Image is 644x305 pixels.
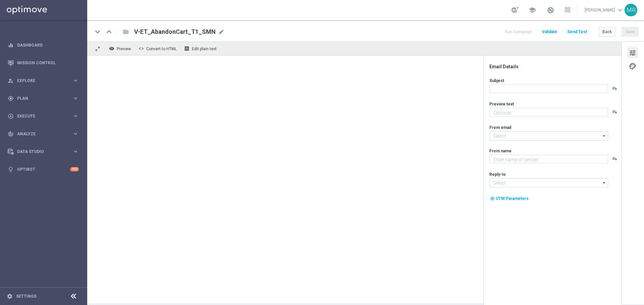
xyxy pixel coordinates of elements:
[489,78,504,83] label: Subject
[8,95,14,101] i: gps_fixed
[566,27,588,36] button: Send Test
[7,113,79,119] button: play_circle_outline Execute keyboard_arrow_right
[139,46,144,51] span: code
[72,95,79,101] i: keyboard_arrow_right
[72,131,79,137] i: keyboard_arrow_right
[7,78,79,83] button: person_search Explore keyboard_arrow_right
[489,178,608,187] input: Select
[8,78,72,84] div: Explore
[625,4,637,16] div: MR
[218,29,224,35] span: mode_edit
[489,148,512,154] label: From name
[107,44,134,53] button: remove_red_eye Preview
[17,160,70,178] a: Optibot
[7,96,79,101] button: gps_fixed Plan keyboard_arrow_right
[182,44,220,53] button: receipt Edit plain text
[612,86,618,91] button: playlist_add
[17,150,72,154] span: Data Studio
[72,113,79,119] i: keyboard_arrow_right
[72,148,79,155] i: keyboard_arrow_right
[489,172,506,177] label: Reply-to
[8,131,72,137] div: Analyze
[489,195,529,202] button: my_location UTM Parameters
[622,27,638,36] button: Save
[16,294,37,298] a: Settings
[489,64,621,70] div: Email Details
[629,62,636,71] span: palette
[8,36,79,54] div: Dashboard
[17,54,79,72] a: Mission Control
[616,6,624,14] span: keyboard_arrow_down
[627,61,638,71] button: palette
[7,43,79,48] button: equalizer Dashboard
[489,125,511,130] label: From email
[17,114,72,118] span: Execute
[8,166,14,172] i: lightbulb
[8,160,79,178] div: Optibot
[8,149,72,155] div: Data Studio
[8,113,72,119] div: Execute
[117,47,131,51] span: Preview
[8,54,79,72] div: Mission Control
[8,42,14,48] i: equalizer
[17,36,79,54] a: Dashboard
[8,113,14,119] i: play_circle_outline
[17,96,72,100] span: Plan
[584,5,625,15] a: [PERSON_NAME]keyboard_arrow_down
[490,196,495,201] i: my_location
[489,131,608,141] input: Select
[109,46,114,51] i: remove_red_eye
[496,196,529,201] span: UTM Parameters
[8,78,14,84] i: person_search
[627,47,638,58] button: tune
[192,47,217,51] span: Edit plain text
[184,46,190,51] i: receipt
[8,131,14,137] i: track_changes
[8,95,72,101] div: Plan
[7,131,79,137] button: track_changes Analyze keyboard_arrow_right
[612,109,618,115] button: playlist_add
[612,156,618,161] button: playlist_add
[146,47,177,51] span: Convert to HTML
[529,6,536,14] span: school
[137,44,180,53] button: code Convert to HTML
[70,167,79,171] div: +10
[17,79,72,83] span: Explore
[7,60,79,66] button: Mission Control
[72,77,79,84] i: keyboard_arrow_right
[629,49,636,57] span: tune
[541,27,558,36] button: Validate
[134,28,216,36] span: V-ET_AbandonCart_T1_SMN
[601,132,608,140] i: arrow_drop_down
[17,132,72,136] span: Analyze
[7,293,13,299] i: settings
[7,149,79,154] button: Data Studio keyboard_arrow_right
[7,167,79,172] button: lightbulb Optibot +10
[542,29,557,34] span: Validate
[601,178,608,187] i: arrow_drop_down
[489,101,514,107] label: Preview text
[599,27,615,36] button: Back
